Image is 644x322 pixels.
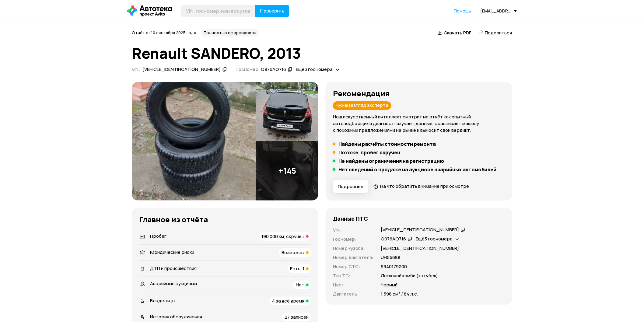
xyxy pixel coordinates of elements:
[333,114,505,134] p: Наш искусственный интеллект смотрит на отчёт как опытный автоподборщик и диагност: изучает данные...
[296,66,333,72] span: Ещё 3 госномера
[381,227,459,233] div: [VEHICLE_IDENTIFICATION_NUMBER]
[150,233,166,239] span: Пробег
[290,265,304,272] span: Есть, 1
[261,233,304,240] span: 190 000 км, скручен
[333,227,373,233] p: VIN :
[416,236,453,242] span: Ещё 3 госномера
[150,265,197,271] span: ДТП и происшествия
[480,8,517,14] div: [EMAIL_ADDRESS][DOMAIN_NAME]
[142,66,221,73] div: [VEHICLE_IDENTIFICATION_NUMBER]
[338,166,497,173] h5: Нет сведений о продаже на аукционе аварийных автомобилей
[381,254,401,261] p: UН55688
[333,101,391,110] div: Нужен взгляд эксперта
[381,272,438,279] p: Легковой комби (хэтчбек)
[478,30,512,36] a: Поделиться
[438,30,471,36] a: Скачать PDF
[261,66,286,73] div: О976АО716
[333,236,373,243] p: Госномер :
[338,149,400,156] h5: Похоже, пробег скручен
[150,280,197,287] span: Аварийные аукционы
[333,282,373,288] p: Цвет :
[181,5,255,17] input: VIN, госномер, номер кузова
[338,141,436,147] h5: Найдены расчёты стоимости ремонта
[454,8,471,14] a: Помощь
[255,5,289,17] button: Проверить
[333,245,373,252] p: Номер кузова :
[132,45,512,61] h1: Renault SANDERO, 2013
[485,30,512,36] span: Поделиться
[333,291,373,297] p: Двигатель :
[380,183,469,189] span: На что обратить внимание при осмотре
[333,89,505,98] h3: Рекомендация
[381,236,406,242] div: О976АО716
[272,298,304,304] span: 4 за всё время
[296,282,304,288] span: Нет
[333,215,368,222] h4: Данные ПТС
[139,215,311,224] h3: Главное из отчёта
[150,249,194,255] span: Юридические риски
[373,183,469,189] a: На что обратить внимание при осмотре
[236,66,260,72] span: Госномер:
[132,30,196,35] span: Отчёт от 10 сентября 2025 года
[333,272,373,279] p: Тип ТС :
[381,263,407,270] p: 9940179200
[381,282,397,288] p: Черный
[444,30,471,36] span: Скачать PDF
[201,29,259,37] div: Полностью сформирован
[150,297,175,304] span: Владельцы
[333,180,369,193] button: Подробнее
[150,313,202,320] span: История обслуживания
[282,249,304,256] span: Возможны
[260,9,284,13] span: Проверить
[333,263,373,270] p: Номер СТС :
[381,291,418,297] p: 1 598 см³ / 84 л.с.
[381,245,459,252] p: [VEHICLE_IDENTIFICATION_NUMBER]
[333,254,373,261] p: Номер двигателя :
[285,314,309,320] span: 27 записей
[338,184,363,190] span: Подробнее
[338,158,444,164] h5: Не найдены ограничения на регистрацию
[132,66,140,72] span: VIN :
